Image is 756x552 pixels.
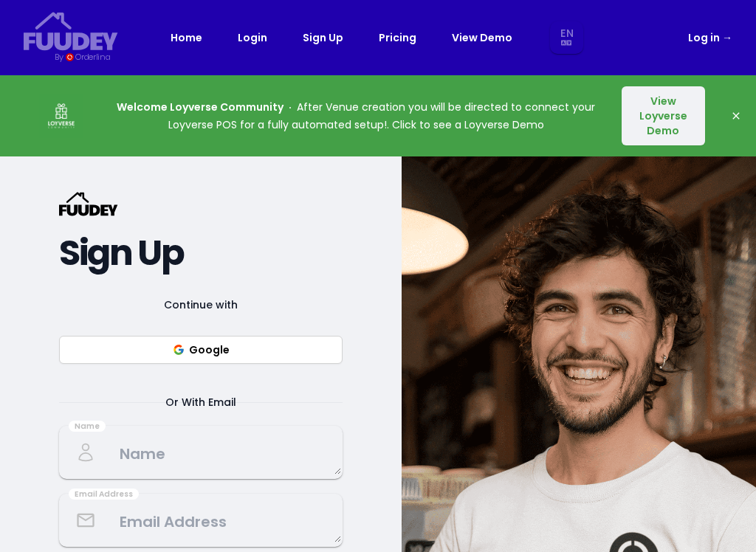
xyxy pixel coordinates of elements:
a: Pricing [379,29,416,46]
strong: Welcome Loyverse Community [117,100,283,114]
h2: Sign Up [59,240,343,266]
span: Or With Email [148,393,254,411]
svg: {/* Added fill="currentColor" here */} {/* This rectangle defines the background. Its explicit fi... [24,12,118,51]
span: Continue with [146,296,255,314]
a: Sign Up [303,29,343,46]
a: Log in [688,29,732,46]
button: View Loyverse Demo [622,86,705,145]
a: Home [171,29,202,46]
svg: {/* Added fill="currentColor" here */} {/* This rectangle defines the background. Its explicit fi... [59,192,118,216]
div: By [55,51,63,63]
div: Name [69,421,106,432]
span: → [722,30,732,45]
button: Google [59,336,343,364]
div: Orderlina [75,51,110,63]
a: Login [238,29,267,46]
div: Email Address [69,489,139,500]
p: After Venue creation you will be directed to connect your Loyverse POS for a fully automated setu... [112,98,600,134]
a: View Demo [452,29,512,46]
